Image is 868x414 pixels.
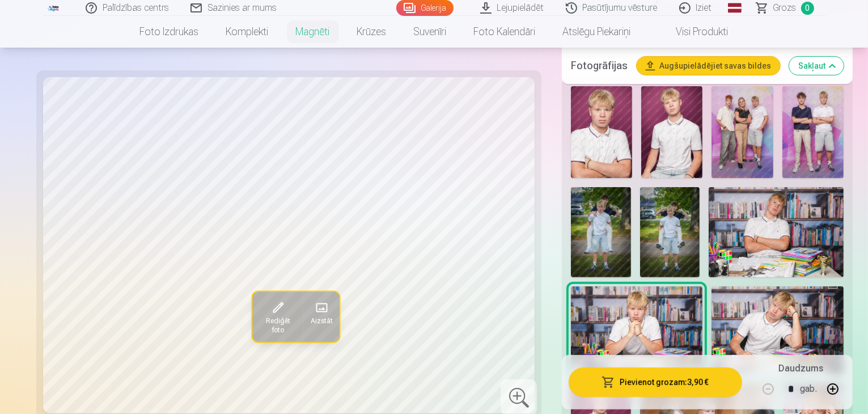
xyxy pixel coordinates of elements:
[259,316,296,335] span: Rediģēt foto
[637,57,780,75] button: Augšupielādējiet savas bildes
[252,292,303,341] button: Rediģēt foto
[773,1,797,15] span: Grozs
[344,16,400,48] a: Krūzes
[126,16,213,48] a: Foto izdrukas
[569,367,742,397] button: Pievienot grozam:3,90 €
[800,375,817,403] div: gab.
[213,16,282,48] a: Komplekti
[789,57,844,75] button: Sakļaut
[549,16,645,48] a: Atslēgu piekariņi
[310,316,332,326] span: Aizstāt
[303,292,338,341] button: Aizstāt
[571,58,628,74] h5: Fotogrāfijas
[645,16,742,48] a: Visi produkti
[48,5,60,11] img: /fa1
[778,362,823,375] h5: Daudzums
[282,16,344,48] a: Magnēti
[460,16,549,48] a: Foto kalendāri
[400,16,460,48] a: Suvenīri
[801,2,814,15] span: 0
